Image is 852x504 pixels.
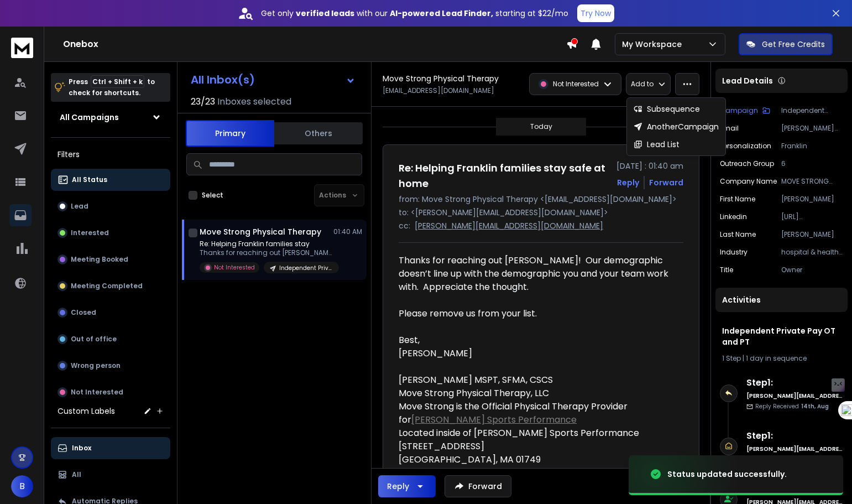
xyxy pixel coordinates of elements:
[191,95,215,108] span: 23 / 23
[720,248,748,257] p: industry
[631,80,654,89] p: Add to
[191,74,255,85] h1: All Inbox(s)
[781,230,843,239] p: [PERSON_NAME]
[616,160,683,172] p: [DATE] : 01:40 am
[71,282,143,290] p: Meeting Completed
[722,325,841,347] h1: Independent Private Pay OT and PT
[383,73,499,84] h1: Move Strong Physical Therapy
[722,354,841,363] div: |
[69,76,155,98] p: Press to check for shortcuts.
[746,354,807,363] span: 1 day in sequence
[383,86,494,95] p: [EMAIL_ADDRESS][DOMAIN_NAME]
[72,175,107,184] p: All Status
[617,177,639,188] button: Reply
[58,406,115,417] h3: Custom Labels
[399,334,675,347] div: Best,
[217,95,291,108] h3: Inboxes selected
[634,139,679,150] div: Lead List
[781,266,843,274] p: Owner
[200,240,332,248] p: Re: Helping Franklin families stay
[781,142,843,150] p: Franklin
[649,177,683,188] div: Forward
[71,255,128,264] p: Meeting Booked
[399,466,531,479] a: Move Strong Physical Therapy
[71,361,121,370] p: Wrong person
[399,400,630,426] span: Move Strong is the Official Physical Therapy Provider for
[801,402,829,411] span: 14th, Aug
[746,429,843,443] h6: Step 1 :
[91,75,144,88] span: Ctrl + Shift + k
[781,195,843,204] p: [PERSON_NAME]
[399,194,683,205] p: from: Move Strong Physical Therapy <[EMAIL_ADDRESS][DOMAIN_NAME]>
[411,413,577,426] a: [PERSON_NAME] Sports Performance
[634,103,700,115] div: Subsequence
[720,195,755,204] p: First Name
[186,120,274,147] button: Primary
[720,177,777,186] p: Company Name
[296,8,354,19] strong: verified leads
[722,75,773,86] p: Lead Details
[781,106,843,115] p: Independent Private Pay OT and PT
[261,8,568,19] p: Get only with our starting at $22/mo
[399,373,675,387] div: [PERSON_NAME] MSPT, SFMA, CSCS
[720,159,774,168] p: Outreach Group
[60,112,119,123] h1: All Campaigns
[781,248,843,257] p: hospital & health care
[72,444,91,453] p: Inbox
[200,226,321,237] h1: Move Strong Physical Therapy
[202,191,223,200] label: Select
[71,228,109,237] p: Interested
[720,212,747,221] p: linkedin
[634,121,719,132] div: Another Campaign
[415,220,603,231] p: [PERSON_NAME][EMAIL_ADDRESS][DOMAIN_NAME]
[63,38,566,51] h1: Onebox
[279,264,332,272] p: Independent Private Pay OT and PT
[720,124,739,133] p: Email
[399,307,675,320] div: Please remove us from your list.
[715,288,848,312] div: Activities
[11,475,33,497] span: B
[781,177,843,186] p: MOVE STRONG PHYSICAL THERAPY, LLC
[274,121,363,146] button: Others
[722,354,741,363] span: 1 Step
[755,402,829,411] p: Reply Received
[530,122,552,131] p: Today
[762,39,825,50] p: Get Free Credits
[781,124,843,133] p: [PERSON_NAME][EMAIL_ADDRESS][DOMAIN_NAME]
[399,453,675,466] div: [GEOGRAPHIC_DATA], MA 01749
[720,230,756,239] p: Last Name
[746,376,843,389] h6: Step 1 :
[71,202,88,211] p: Lead
[781,159,843,168] p: 6
[214,263,255,272] p: Not Interested
[11,38,33,58] img: logo
[720,266,733,274] p: title
[399,220,410,231] p: cc:
[399,160,610,191] h1: Re: Helping Franklin families stay safe at home
[390,8,493,19] strong: AI-powered Lead Finder,
[399,427,675,440] div: Located inside of [PERSON_NAME] Sports Performance
[71,388,123,397] p: Not Interested
[581,8,611,19] p: Try Now
[200,248,332,257] p: Thanks for reaching out [PERSON_NAME]!
[71,308,96,317] p: Closed
[746,445,843,453] h6: [PERSON_NAME][EMAIL_ADDRESS][DOMAIN_NAME]
[553,80,599,89] p: Not Interested
[399,207,683,218] p: to: <[PERSON_NAME][EMAIL_ADDRESS][DOMAIN_NAME]>
[781,212,843,221] p: [URL][DOMAIN_NAME][PERSON_NAME]
[720,106,758,115] p: Campaign
[746,392,843,400] h6: [PERSON_NAME][EMAIL_ADDRESS][DOMAIN_NAME]
[387,481,409,492] div: Reply
[71,335,117,344] p: Out of office
[720,142,771,150] p: Personalization
[399,254,675,294] div: Thanks for reaching out [PERSON_NAME]! Our demographic doesn’t line up with the demographic you a...
[399,440,675,453] div: [STREET_ADDRESS]
[333,227,362,236] p: 01:40 AM
[51,147,170,162] h3: Filters
[445,475,511,497] button: Forward
[622,39,686,50] p: My Workspace
[72,470,81,479] p: All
